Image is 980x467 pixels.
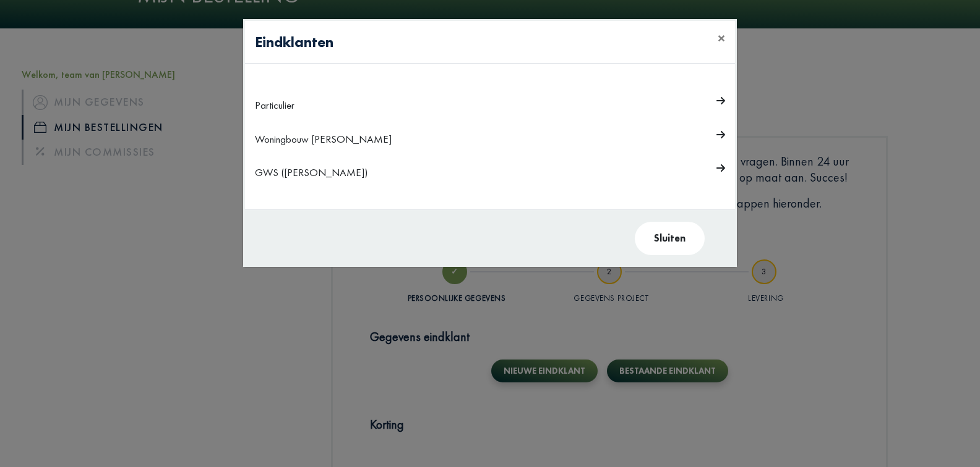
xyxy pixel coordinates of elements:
[255,96,671,115] div: Particulier
[708,21,735,56] button: Close
[255,31,333,53] h4: Eindklanten
[635,222,705,255] button: Sluiten
[255,130,671,149] div: Woningbouw [PERSON_NAME]
[718,28,725,48] span: ×
[255,163,671,182] div: GWS ([PERSON_NAME])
